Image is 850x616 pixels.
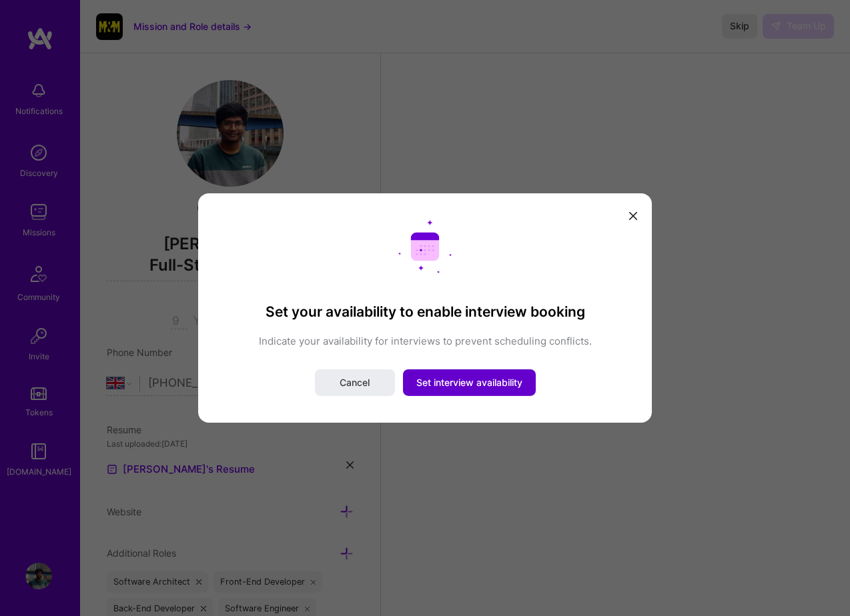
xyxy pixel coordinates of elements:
p: Indicate your availability for interviews to prevent scheduling conflicts. [225,334,625,348]
img: Calendar [398,220,452,273]
button: Cancel [315,369,395,396]
div: modal [198,193,652,423]
span: Cancel [340,376,370,389]
h3: Set your availability to enable interview booking [225,303,625,320]
button: Set interview availability [403,369,536,396]
i: icon Close [629,212,637,220]
span: Set interview availability [416,376,522,389]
